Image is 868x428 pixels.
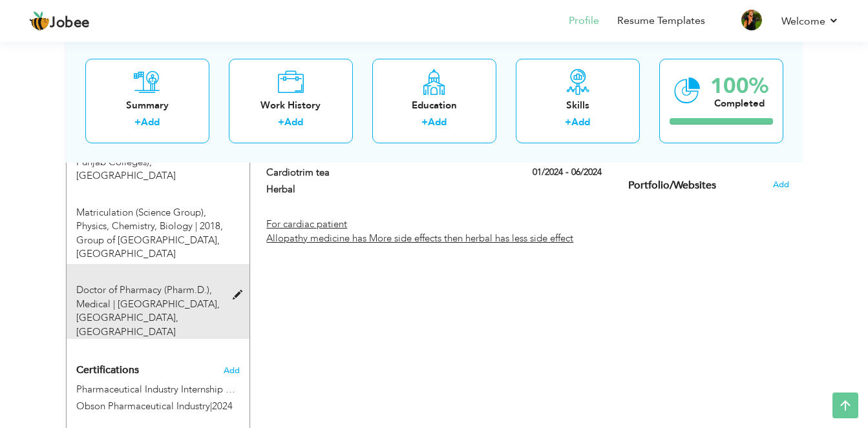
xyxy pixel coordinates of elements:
[421,116,428,129] label: +
[76,206,223,232] span: Matriculation (Science Group), Group of Punjab School, 2018
[29,11,50,32] img: jobee.io
[67,187,249,261] div: Matriculation (Science Group), 2018
[781,14,839,29] a: Welcome
[266,183,483,196] label: Herbal
[134,116,141,129] label: +
[278,116,284,129] label: +
[212,400,233,413] span: 2024
[428,116,447,128] a: Add
[284,116,303,128] a: Add
[76,298,220,338] span: [GEOGRAPHIC_DATA], [GEOGRAPHIC_DATA], [GEOGRAPHIC_DATA]
[67,264,249,339] div: Doctor of Pharmacy (Pharm.D.),
[773,179,789,190] span: Add
[628,180,716,192] span: Portfolio/Websites
[76,400,210,413] span: Obson Pharmaceutical Industry
[619,163,799,208] div: Share your links of online work
[76,383,240,396] label: Pharmaceutical Industry Internship Certification
[571,116,590,128] a: Add
[76,72,240,340] div: Add your educational degree.
[741,10,762,30] img: Profile Img
[224,366,240,375] span: Add the certifications you’ve earned.
[526,98,630,112] div: Skills
[710,75,768,96] div: 100%
[76,363,139,377] span: Certifications
[710,96,768,110] div: Completed
[617,14,705,28] a: Resume Templates
[29,11,90,32] a: Jobee
[141,116,160,128] a: Add
[383,98,486,112] div: Education
[76,234,220,260] span: Group of [GEOGRAPHIC_DATA], [GEOGRAPHIC_DATA]
[50,16,90,30] span: Jobee
[266,218,573,244] u: For cardiac patient ​​​​Allopathy medicine has More side effects then herbal has less side effect
[210,400,212,413] span: |
[239,98,343,112] div: Work History
[569,14,599,28] a: Profile
[76,283,212,310] span: Doctor of Pharmacy (Pharm.D.), Superior University, Lahore,
[533,166,602,179] label: 01/2024 - 06/2024
[96,98,199,112] div: Summary
[565,116,571,129] label: +
[266,166,483,179] label: Cardiotrim tea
